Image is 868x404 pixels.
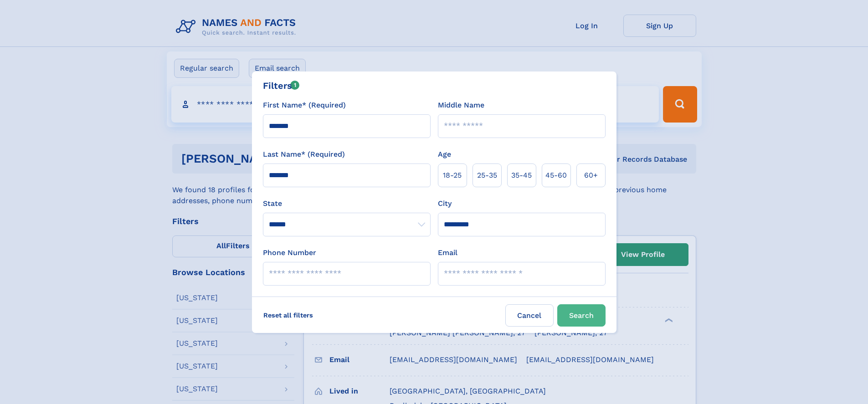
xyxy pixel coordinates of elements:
[438,100,484,111] label: Middle Name
[263,247,316,258] label: Phone Number
[477,170,497,181] span: 25‑35
[584,170,598,181] span: 60+
[263,198,431,209] label: State
[263,79,300,92] div: Filters
[557,304,606,327] button: Search
[263,100,346,111] label: First Name* (Required)
[511,170,532,181] span: 35‑45
[438,149,451,160] label: Age
[263,149,345,160] label: Last Name* (Required)
[438,247,457,258] label: Email
[438,198,452,209] label: City
[443,170,462,181] span: 18‑25
[257,304,319,326] label: Reset all filters
[545,170,567,181] span: 45‑60
[505,304,554,327] label: Cancel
